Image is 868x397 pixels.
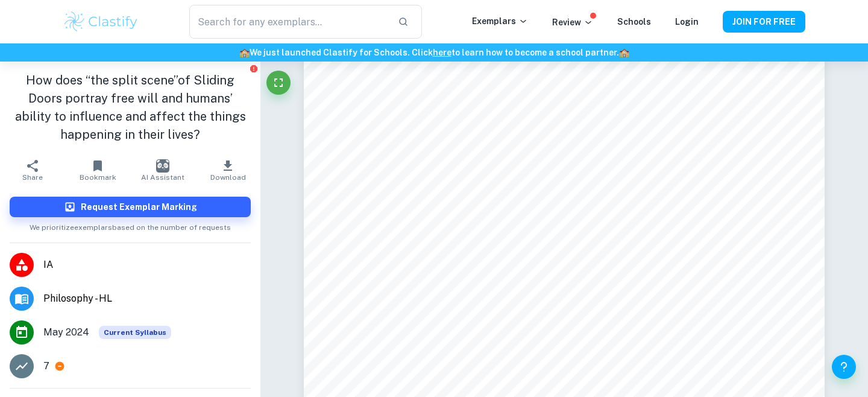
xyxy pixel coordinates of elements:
[617,17,651,27] a: Schools
[433,48,451,57] a: here
[675,17,699,27] a: Login
[81,200,197,214] h6: Request Exemplar Marking
[210,173,246,182] span: Download
[2,46,866,59] h6: We just launched Clastify for Schools. Click to learn how to become a school partner.
[10,197,251,217] button: Request Exemplar Marking
[63,10,139,34] img: Clastify logo
[65,153,130,187] button: Bookmark
[239,48,250,57] span: 🏫
[43,258,251,272] span: IA
[130,153,195,187] button: AI Assistant
[43,359,49,373] p: 7
[723,11,805,33] button: JOIN FOR FREE
[266,71,291,95] button: Fullscreen
[195,153,260,187] button: Download
[249,64,258,73] button: Report issue
[43,291,251,306] span: Philosophy - HL
[22,173,43,182] span: Share
[99,326,171,339] div: This exemplar is based on the current syllabus. Feel free to refer to it for inspiration/ideas wh...
[619,48,629,57] span: 🏫
[43,325,89,340] span: May 2024
[832,355,856,379] button: Help and Feedback
[156,159,169,173] img: AI Assistant
[10,71,251,144] h1: How does “the split scene”of Sliding Doors portray free will and humans’ ability to influence and...
[552,16,593,29] p: Review
[80,173,116,182] span: Bookmark
[30,217,231,233] span: We prioritize exemplars based on the number of requests
[99,326,171,339] span: Current Syllabus
[472,14,528,28] p: Exemplars
[189,5,388,39] input: Search for any exemplars...
[141,173,184,182] span: AI Assistant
